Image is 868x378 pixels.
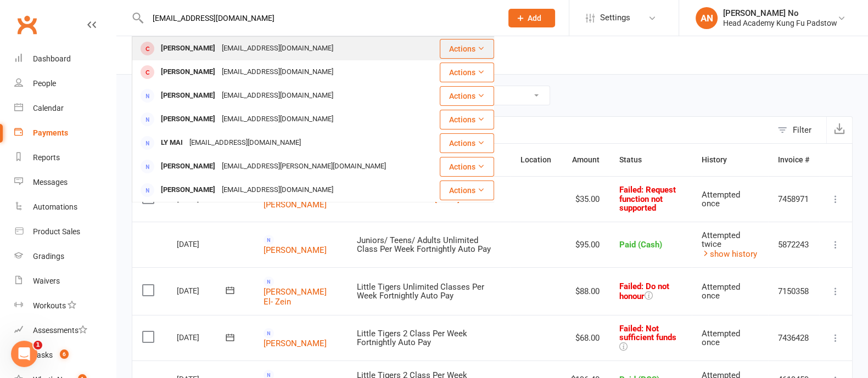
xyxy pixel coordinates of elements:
td: 5872243 [768,222,819,268]
div: [EMAIL_ADDRESS][DOMAIN_NAME] [219,88,337,104]
td: $95.00 [561,222,609,268]
th: Invoice # [768,144,819,176]
div: [PERSON_NAME] [158,88,219,104]
td: 7150358 [768,267,819,315]
a: Messages [14,170,116,195]
span: Little Tigers 2 Class Per Week Fortnightly Auto Pay [357,329,467,348]
th: Location [510,144,561,176]
a: Product Sales [14,219,116,244]
td: $88.00 [561,267,609,315]
div: Reports [33,153,60,162]
a: Reports [14,145,116,170]
a: show history [702,249,757,259]
div: [PERSON_NAME] [158,159,219,174]
a: Automations [14,195,116,219]
a: Assessments [14,318,116,343]
th: Amount [561,144,609,176]
div: Filter [793,123,811,137]
a: Workouts [14,294,116,318]
a: [PERSON_NAME] [264,200,327,210]
a: Dashboard [14,47,116,71]
div: [PERSON_NAME] [158,64,219,80]
span: Failed [619,185,675,213]
div: [DATE] [177,329,227,346]
a: [PERSON_NAME] El- Zein [264,287,327,306]
a: Calendar [14,96,116,121]
div: [PERSON_NAME] [158,111,219,127]
div: Gradings [33,252,64,261]
span: Attempted twice [702,230,740,250]
div: [PERSON_NAME] No [723,8,837,18]
a: Tasks 6 [14,343,116,368]
span: Attempted once [702,329,740,348]
div: Tasks [33,351,53,359]
div: LY MAI [158,135,186,151]
div: [DATE] [177,235,227,252]
div: Dashboard [33,54,71,63]
span: Paid (Cash) [619,240,662,250]
span: Failed [619,324,676,343]
div: Messages [33,178,68,187]
div: [EMAIL_ADDRESS][DOMAIN_NAME] [219,111,337,127]
button: Filter [772,117,826,143]
th: History [692,144,768,176]
div: [EMAIL_ADDRESS][DOMAIN_NAME] [219,41,337,57]
button: Actions [440,86,494,106]
th: Status [609,144,691,176]
td: $68.00 [561,315,609,361]
div: Automations [33,202,77,211]
input: Search... [144,10,494,26]
button: Actions [440,180,494,200]
div: [EMAIL_ADDRESS][DOMAIN_NAME] [219,64,337,80]
span: Attempted once [702,282,740,301]
div: [EMAIL_ADDRESS][DOMAIN_NAME] [186,135,304,151]
div: People [33,79,56,88]
span: Little Tigers Unlimited Classes Per Week Fortnightly Auto Pay [357,282,484,301]
span: 6 [60,349,69,359]
a: Gradings [14,244,116,269]
div: [EMAIL_ADDRESS][DOMAIN_NAME] [219,182,337,198]
span: Failed [619,281,669,301]
div: Waivers [33,277,60,285]
div: Workouts [33,301,66,310]
div: [PERSON_NAME] [158,182,219,198]
span: Attempted once [702,190,740,209]
span: Add [528,14,541,22]
button: Actions [440,110,494,129]
span: 1 [33,341,42,349]
div: Assessments [33,326,87,335]
button: Actions [440,157,494,177]
a: Waivers [14,269,116,294]
button: Add [508,9,555,27]
button: Actions [440,63,494,82]
button: Actions [440,133,494,153]
div: [DATE] [177,282,227,299]
a: People [14,71,116,96]
span: : Request function not supported [619,185,675,213]
span: Settings [600,5,630,30]
span: : Do not honour [619,281,669,301]
a: Payments [14,121,116,145]
div: Head Academy Kung Fu Padstow [723,18,837,28]
iframe: Intercom live chat [11,341,37,367]
div: AN [696,7,718,29]
span: : Not sufficient funds [619,324,676,343]
td: 7458971 [768,176,819,222]
div: Calendar [33,104,64,112]
a: [PERSON_NAME] [264,245,327,255]
button: Actions [440,39,494,59]
td: $35.00 [561,176,609,222]
a: [PERSON_NAME] [264,338,327,348]
td: 7436428 [768,315,819,361]
a: Clubworx [13,11,41,38]
div: Payments [33,128,68,137]
div: Product Sales [33,227,80,236]
div: [EMAIL_ADDRESS][PERSON_NAME][DOMAIN_NAME] [219,159,389,174]
div: [PERSON_NAME] [158,41,219,57]
span: Juniors/ Teens/ Adults Unlimited Class Per Week Fortnightly Auto Pay [357,235,491,255]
